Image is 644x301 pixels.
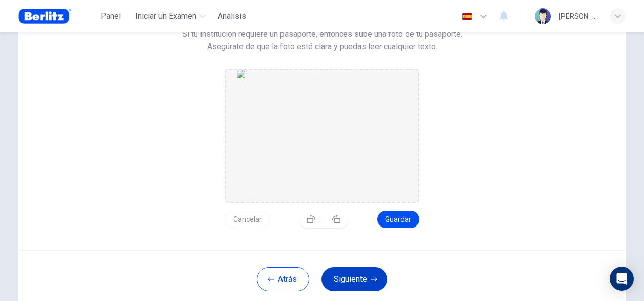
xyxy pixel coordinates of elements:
button: Iniciar un Examen [131,7,210,25]
img: Berlitz Brasil logo [18,6,71,26]
span: Asegúrate de que la foto esté clara y puedas leer cualquier texto. [207,41,437,53]
button: Girar a la derecha [324,211,348,227]
span: Análisis [218,10,246,22]
div: Open Intercom Messenger [610,267,634,291]
button: Guardar [377,211,419,228]
button: Girar a la izquierda [299,211,324,227]
button: Atrás [257,267,309,291]
img: es [461,13,473,20]
button: Cancelar [225,211,270,228]
div: Necesitas una licencia para acceder a este contenido [214,7,250,25]
div: drag and drop area [225,69,419,203]
a: Berlitz Brasil logo [18,6,95,26]
div: [PERSON_NAME] [559,10,597,22]
span: Iniciar un Examen [135,10,196,22]
img: preview screemshot [237,70,407,202]
button: Panel [95,7,127,25]
button: Siguiente [321,267,387,291]
img: Profile picture [535,8,551,24]
span: Panel [101,10,121,22]
button: Análisis [214,7,250,25]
